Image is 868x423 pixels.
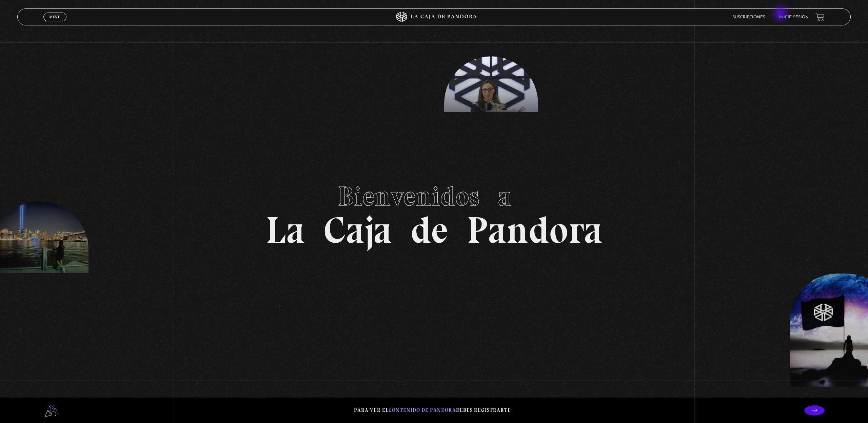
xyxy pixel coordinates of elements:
span: Bienvenidos a [338,180,530,213]
h1: La Caja de Pandora [266,174,603,249]
span: Cerrar [47,21,63,25]
p: Para ver el debes registrarte [354,406,511,415]
a: Suscripciones [732,15,765,19]
a: Inicie sesión [779,15,809,19]
span: Menu [49,15,60,19]
a: View your shopping cart [815,12,825,21]
span: contenido de Pandora [389,407,456,413]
